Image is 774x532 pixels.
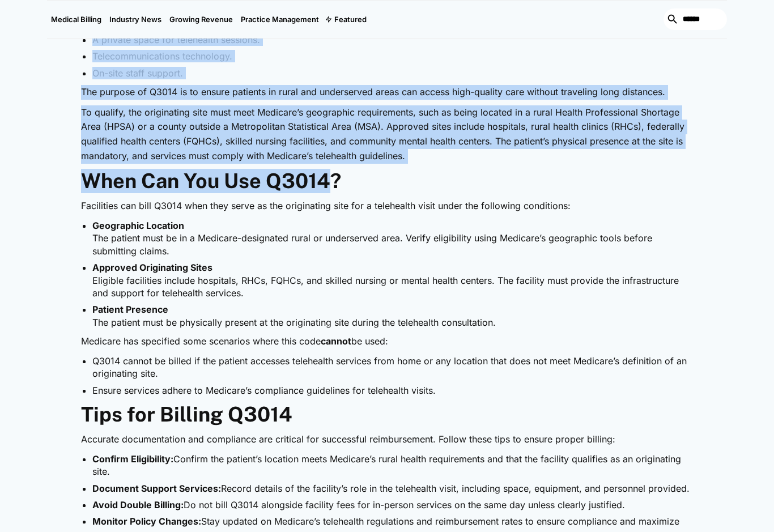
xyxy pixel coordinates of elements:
strong: Geographic Location [92,220,184,231]
strong: Avoid Double Billing: [92,499,184,510]
strong: Document Support Services: [92,483,221,494]
strong: cannot [321,335,351,347]
a: Growing Revenue [165,1,237,38]
div: Featured [334,15,367,24]
li: A private space for telehealth sessions. [92,33,693,46]
li: Do not bill Q3014 alongside facility fees for in-person services on the same day unless clearly j... [92,499,693,511]
li: The patient must be in a Medicare-designated rural or underserved area. Verify eligibility using ... [92,219,693,257]
a: Industry News [105,1,165,38]
strong: Confirm Eligibility: [92,453,173,465]
a: Practice Management [237,1,323,38]
p: To qualify, the originating site must meet Medicare’s geographic requirements, such as being loca... [81,105,693,163]
li: Telecommunications technology. [92,50,693,62]
li: Q3014 cannot be billed if the patient accesses telehealth services from home or any location that... [92,355,693,380]
strong: Approved Originating Sites [92,262,212,273]
p: Medicare has specified some scenarios where this code be used: [81,334,693,349]
li: Confirm the patient’s location meets Medicare’s rural health requirements and that the facility q... [92,453,693,478]
strong: When Can You Use Q3014? [81,169,341,193]
p: Facilities can bill Q3014 when they serve as the originating site for a telehealth visit under th... [81,199,693,214]
li: On-site staff support. [92,67,693,79]
li: Ensure services adhere to Medicare’s compliance guidelines for telehealth visits. [92,384,693,397]
strong: Monitor Policy Changes: [92,516,201,527]
p: The purpose of Q3014 is to ensure patients in rural and underserved areas can access high-quality... [81,85,693,100]
a: Medical Billing [47,1,105,38]
strong: Patient Presence [92,304,168,315]
li: Eligible facilities include hospitals, RHCs, FQHCs, and skilled nursing or mental health centers.... [92,261,693,299]
li: The patient must be physically present at the originating site during the telehealth consultation. [92,303,693,329]
li: Record details of the facility’s role in the telehealth visit, including space, equipment, and pe... [92,482,693,495]
strong: Tips for Billing Q3014 [81,402,292,426]
p: Accurate documentation and compliance are critical for successful reimbursement. Follow these tip... [81,432,693,447]
div: Featured [323,1,371,38]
